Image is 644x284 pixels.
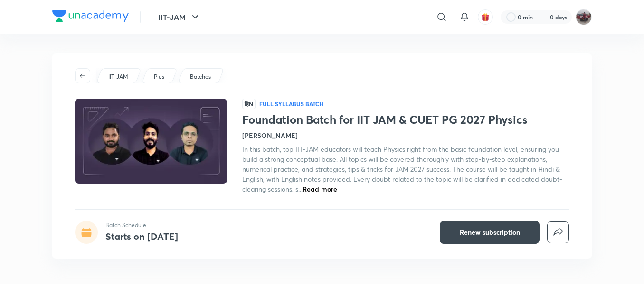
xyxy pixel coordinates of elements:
[242,99,256,109] span: हिN
[152,8,207,27] button: IIT-JAM
[105,230,178,243] h4: Starts on [DATE]
[242,130,298,140] h4: [PERSON_NAME]
[539,12,548,22] img: streak
[242,113,569,127] h1: Foundation Batch for IIT JAM & CUET PG 2027 Physics
[460,228,520,237] span: Renew subscription
[478,9,493,25] button: avatar
[259,100,324,108] p: Full Syllabus Batch
[189,73,213,81] a: Batches
[154,73,164,81] p: Plus
[242,145,562,193] span: In this batch, top IIT-JAM educators will teach Physics right from the basic foundation level, en...
[152,73,166,81] a: Plus
[303,184,337,193] span: Read more
[107,73,130,81] a: IIT-JAM
[576,9,592,25] img: amirhussain Hussain
[52,10,129,24] a: Company Logo
[74,98,228,185] img: Thumbnail
[105,221,178,229] p: Batch Schedule
[440,221,540,244] button: Renew subscription
[108,73,128,81] p: IIT-JAM
[190,73,211,81] p: Batches
[52,10,129,22] img: Company Logo
[481,13,490,21] img: avatar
